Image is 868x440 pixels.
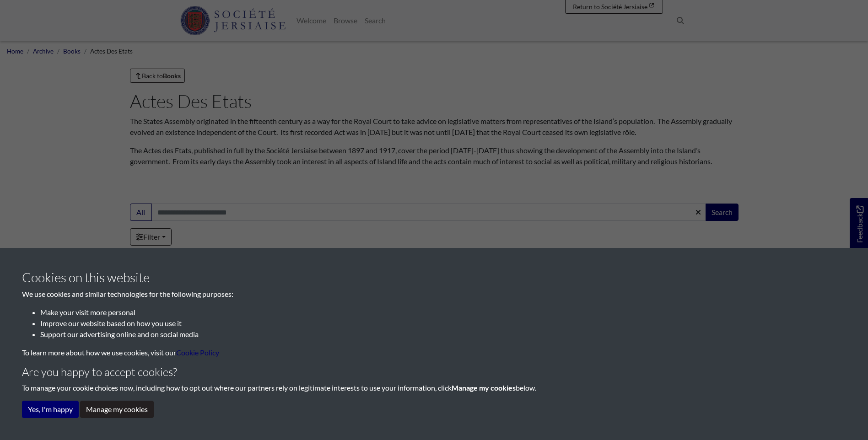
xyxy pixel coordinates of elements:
[22,270,846,285] h3: Cookies on this website
[176,348,219,357] a: learn more about cookies
[80,401,154,418] button: Manage my cookies
[22,365,846,379] h4: Are you happy to accept cookies?
[22,289,846,300] p: We use cookies and similar technologies for the following purposes:
[22,347,846,358] p: To learn more about how we use cookies, visit our
[40,329,846,340] li: Support our advertising online and on social media
[40,307,846,318] li: Make your visit more personal
[22,382,846,393] p: To manage your cookie choices now, including how to opt out where our partners rely on legitimate...
[40,318,846,329] li: Improve our website based on how you use it
[452,383,516,392] strong: Manage my cookies
[22,401,79,418] button: Yes, I'm happy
